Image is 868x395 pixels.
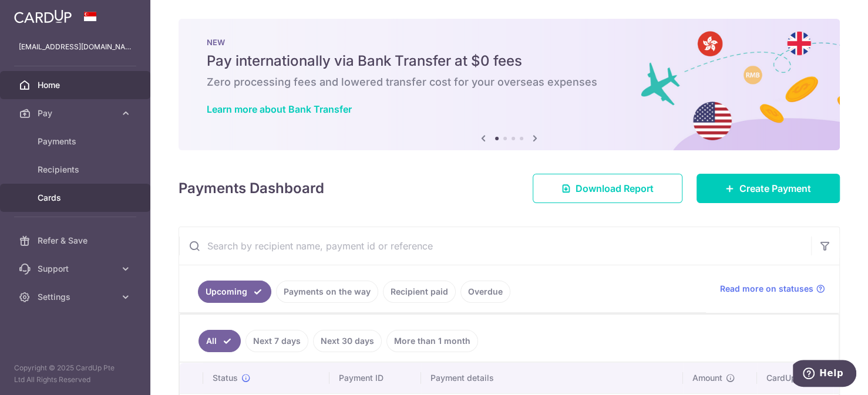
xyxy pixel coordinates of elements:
span: Pay [38,107,115,119]
a: Next 7 days [245,330,308,352]
h6: Zero processing fees and lowered transfer cost for your overseas expenses [207,75,812,89]
span: Read more on statuses [720,283,813,295]
span: Amount [692,372,722,384]
a: Learn more about Bank Transfer [207,103,352,115]
span: Support [38,263,115,275]
a: Upcoming [198,281,271,303]
span: Download Report [576,181,654,195]
img: Bank transfer banner [179,19,840,150]
a: Overdue [460,281,510,303]
span: Create Payment [739,181,811,195]
th: Payment details [421,363,683,393]
h4: Payments Dashboard [179,178,324,199]
span: Settings [38,291,115,303]
a: Download Report [533,174,682,203]
a: Next 30 days [313,330,382,352]
span: CardUp fee [766,372,811,384]
iframe: Opens a widget where you can find more information [793,360,856,389]
p: [EMAIL_ADDRESS][DOMAIN_NAME] [19,41,132,53]
h5: Pay internationally via Bank Transfer at $0 fees [207,52,812,70]
span: Status [213,372,238,384]
a: Payments on the way [276,281,378,303]
a: Recipient paid [383,281,456,303]
img: CardUp [14,9,72,23]
a: All [199,330,241,352]
span: Home [38,79,115,91]
th: Payment ID [329,363,421,393]
input: Search by recipient name, payment id or reference [179,227,811,265]
a: Create Payment [697,174,840,203]
a: Read more on statuses [720,283,825,295]
a: More than 1 month [386,330,478,352]
span: Payments [38,136,115,147]
p: NEW [207,38,812,47]
span: Recipients [38,164,115,175]
span: Refer & Save [38,235,115,247]
span: Cards [38,192,115,204]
